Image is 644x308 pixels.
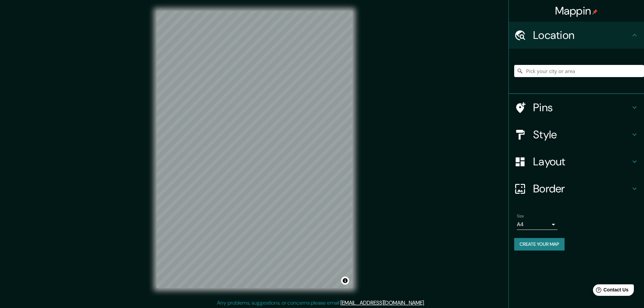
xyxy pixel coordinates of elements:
[426,299,427,307] div: .
[509,94,644,121] div: Pins
[514,238,565,251] button: Create your map
[533,101,630,114] h4: Pins
[555,4,598,18] h4: Mappin
[217,299,425,307] p: Any problems, suggestions, or concerns please email .
[517,213,524,219] label: Size
[340,299,424,306] a: [EMAIL_ADDRESS][DOMAIN_NAME]
[509,175,644,202] div: Border
[517,219,557,230] div: A4
[533,182,630,195] h4: Border
[509,22,644,49] div: Location
[509,148,644,175] div: Layout
[425,299,426,307] div: .
[533,128,630,141] h4: Style
[514,65,644,77] input: Pick your city or area
[584,282,637,301] iframe: Help widget launcher
[533,28,630,42] h4: Location
[592,9,598,15] img: pin-icon.png
[157,11,353,288] canvas: Map
[509,121,644,148] div: Style
[533,155,630,168] h4: Layout
[341,277,349,285] button: Toggle attribution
